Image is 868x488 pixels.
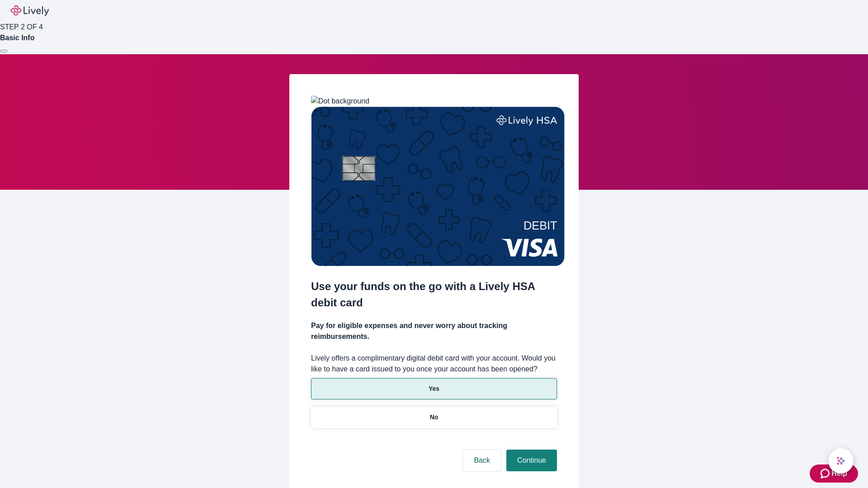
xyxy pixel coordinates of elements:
[836,456,845,465] svg: Lively AI Assistant
[828,448,854,474] button: chat
[311,278,557,311] h2: Use your funds on the go with a Lively HSA debit card
[821,468,831,479] svg: Zendesk support icon
[311,107,565,266] img: Debit card
[506,450,557,471] button: Continue
[311,96,369,107] img: Dot background
[311,353,557,375] label: Lively offers a complimentary digital debit card with your account. Would you like to have a card...
[311,378,557,399] button: Yes
[463,450,501,471] button: Back
[429,384,439,394] p: Yes
[831,468,847,479] span: Help
[11,5,49,16] img: Lively
[311,407,557,428] button: No
[430,413,439,422] p: No
[311,320,557,342] h4: Pay for eligible expenses and never worry about tracking reimbursements.
[810,465,858,483] button: Zendesk support iconHelp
